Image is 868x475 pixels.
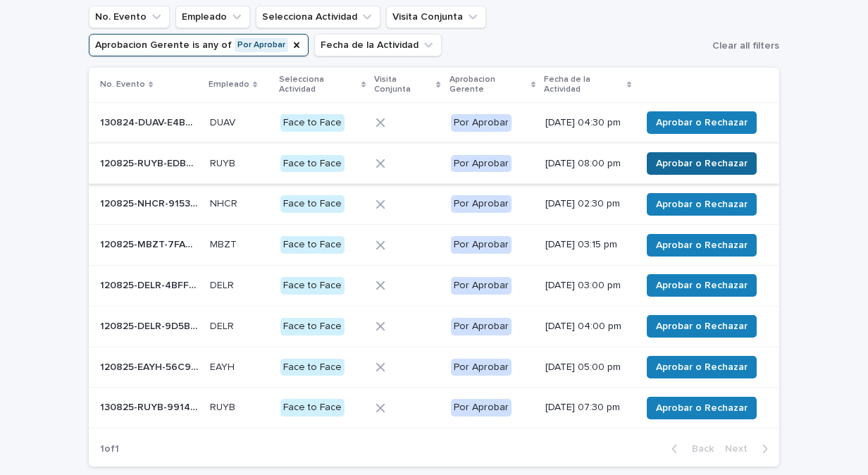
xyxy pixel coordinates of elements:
p: NHCR [210,195,240,210]
div: Face to Face [280,195,345,213]
p: 120825-NHCR-9153C4 [100,195,201,210]
div: Face to Face [280,277,345,295]
span: Aprobar o Rechazar [656,116,748,130]
button: Back [660,443,719,455]
button: Clear all filters [707,35,779,56]
div: Face to Face [280,399,345,417]
button: Empleado [175,6,250,28]
span: Aprobar o Rechazar [656,401,748,415]
p: 120825-EAYH-56C913 [100,359,201,374]
div: Face to Face [280,114,345,132]
span: Back [683,444,714,454]
p: EAYH [210,359,237,374]
button: Selecciona Actividad [256,6,380,28]
p: MBZT [210,236,240,251]
p: 120825-RUYB-EDB2C5 [100,155,201,170]
tr: 120825-EAYH-56C913120825-EAYH-56C913 EAYHEAYH Face to FacePor Aprobar[DATE] 05:00 pmAprobar o Rec... [89,347,779,388]
p: 130825-RUYB-99145E [100,399,201,414]
p: Empleado [209,77,249,92]
button: Aprobar o Rechazar [647,356,757,378]
button: Aprobar o Rechazar [647,274,757,297]
span: Aprobar o Rechazar [656,360,748,374]
span: Aprobar o Rechazar [656,319,748,333]
button: Aprobar o Rechazar [647,152,757,175]
p: 120825-DELR-9D5B27 [100,318,201,333]
p: Selecciona Actividad [279,72,359,98]
tr: 130824-DUAV-E4BCE6130824-DUAV-E4BCE6 DUAVDUAV Face to FacePor Aprobar[DATE] 04:30 pmAprobar o Rec... [89,102,779,143]
button: Fecha de la Actividad [314,34,442,56]
button: Next [719,443,779,455]
p: DELR [210,318,237,333]
p: 1 of 1 [89,432,130,467]
span: Aprobar o Rechazar [656,197,748,211]
span: Next [725,444,756,454]
button: Aprobacion Gerente [89,34,309,56]
div: Por Aprobar [451,155,512,173]
p: No. Evento [100,77,145,92]
button: Aprobar o Rechazar [647,111,757,134]
p: DUAV [210,114,238,129]
p: 120825-MBZT-7FA621 [100,236,201,251]
button: Aprobar o Rechazar [647,397,757,419]
tr: 120825-DELR-4BFF2A120825-DELR-4BFF2A DELRDELR Face to FacePor Aprobar[DATE] 03:00 pmAprobar o Rec... [89,265,779,306]
div: Face to Face [280,359,345,376]
button: Aprobar o Rechazar [647,315,757,338]
p: [DATE] 05:00 pm [545,362,630,374]
p: DELR [210,277,237,292]
p: Aprobacion Gerente [449,72,528,98]
tr: 120825-RUYB-EDB2C5120825-RUYB-EDB2C5 RUYBRUYB Face to FacePor Aprobar[DATE] 08:00 pmAprobar o Rec... [89,143,779,184]
p: 120825-DELR-4BFF2A [100,277,201,292]
p: [DATE] 03:15 pm [545,239,630,251]
div: Por Aprobar [451,359,512,376]
div: Por Aprobar [451,318,512,335]
button: No. Evento [89,6,170,28]
p: [DATE] 04:30 pm [545,117,630,129]
tr: 120825-MBZT-7FA621120825-MBZT-7FA621 MBZTMBZT Face to FacePor Aprobar[DATE] 03:15 pmAprobar o Rec... [89,225,779,266]
tr: 120825-DELR-9D5B27120825-DELR-9D5B27 DELRDELR Face to FacePor Aprobar[DATE] 04:00 pmAprobar o Rec... [89,306,779,347]
button: Aprobar o Rechazar [647,193,757,216]
p: [DATE] 02:30 pm [545,198,630,210]
button: Visita Conjunta [386,6,486,28]
p: [DATE] 07:30 pm [545,402,630,414]
tr: 120825-NHCR-9153C4120825-NHCR-9153C4 NHCRNHCR Face to FacePor Aprobar[DATE] 02:30 pmAprobar o Rec... [89,184,779,225]
div: Por Aprobar [451,114,512,132]
p: RUYB [210,399,238,414]
p: 130824-DUAV-E4BCE6 [100,114,201,129]
span: Clear all filters [712,41,779,51]
div: Por Aprobar [451,277,512,295]
div: Por Aprobar [451,236,512,254]
div: Face to Face [280,155,345,173]
p: [DATE] 08:00 pm [545,158,630,170]
p: [DATE] 03:00 pm [545,280,630,292]
div: Por Aprobar [451,399,512,417]
span: Aprobar o Rechazar [656,278,748,292]
tr: 130825-RUYB-99145E130825-RUYB-99145E RUYBRUYB Face to FacePor Aprobar[DATE] 07:30 pmAprobar o Rec... [89,388,779,428]
p: [DATE] 04:00 pm [545,321,630,333]
p: RUYB [210,155,238,170]
div: Por Aprobar [451,195,512,213]
div: Face to Face [280,318,345,335]
button: Aprobar o Rechazar [647,234,757,257]
span: Aprobar o Rechazar [656,156,748,171]
p: Fecha de la Actividad [544,72,624,98]
p: Visita Conjunta [374,72,433,98]
div: Face to Face [280,236,345,254]
span: Aprobar o Rechazar [656,238,748,252]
